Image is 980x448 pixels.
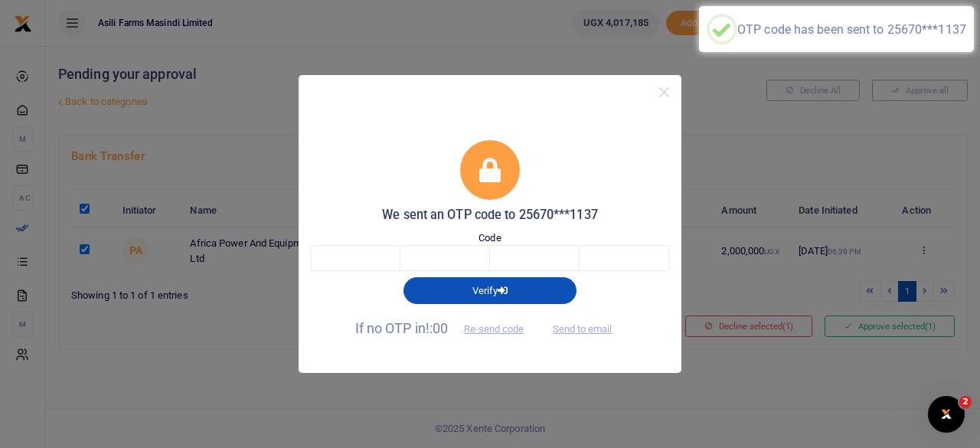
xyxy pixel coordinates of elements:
[426,320,448,336] span: !:00
[959,396,972,408] span: 2
[737,22,966,37] div: OTP code has been sent to 25670***1137
[479,231,501,246] label: Code
[928,396,965,433] iframe: Intercom live chat
[653,81,675,103] button: Close
[311,208,669,223] h5: We sent an OTP code to 25670***1137
[355,320,537,336] span: If no OTP in
[403,277,577,303] button: Verify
